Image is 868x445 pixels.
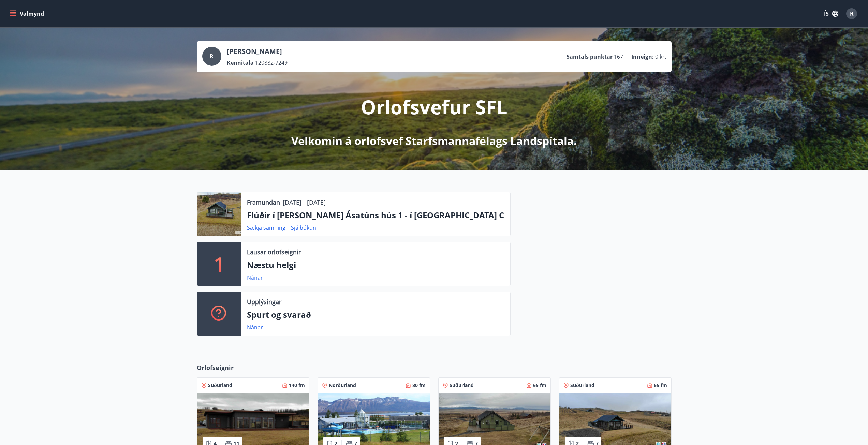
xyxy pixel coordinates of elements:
span: 0 kr. [655,53,666,60]
p: 1 [214,251,225,277]
p: [PERSON_NAME] [227,47,288,56]
span: 120882-7249 [255,59,288,66]
button: R [843,5,860,22]
p: Inneign : [631,53,654,60]
a: Sjá bókun [291,224,316,232]
a: Nánar [247,324,263,331]
span: Suðurland [450,382,474,389]
span: Suðurland [570,382,594,389]
span: R [210,53,214,60]
span: 65 fm [654,382,667,389]
span: Orlofseignir [197,363,234,372]
p: Kennitala [227,59,254,66]
p: Upplýsingar [247,297,281,306]
p: Næstu helgi [247,259,505,271]
p: Framundan [247,198,280,207]
button: ÍS [820,8,842,20]
span: 140 fm [289,382,305,389]
p: [DATE] - [DATE] [283,198,326,207]
p: Spurt og svarað [247,309,505,321]
span: 80 fm [412,382,426,389]
p: Lausar orlofseignir [247,248,301,256]
a: Nánar [247,274,263,281]
a: Sækja samning [247,224,285,232]
p: Flúðir í [PERSON_NAME] Ásatúns hús 1 - í [GEOGRAPHIC_DATA] C [247,209,505,221]
p: Velkomin á orlofsvef Starfsmannafélags Landspítala. [291,133,577,148]
button: menu [8,8,47,20]
span: Suðurland [208,382,232,389]
span: R [850,10,854,17]
span: Norðurland [329,382,356,389]
span: 65 fm [533,382,546,389]
p: Orlofsvefur SFL [361,94,507,120]
span: 167 [614,53,623,60]
p: Samtals punktar [567,53,613,60]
